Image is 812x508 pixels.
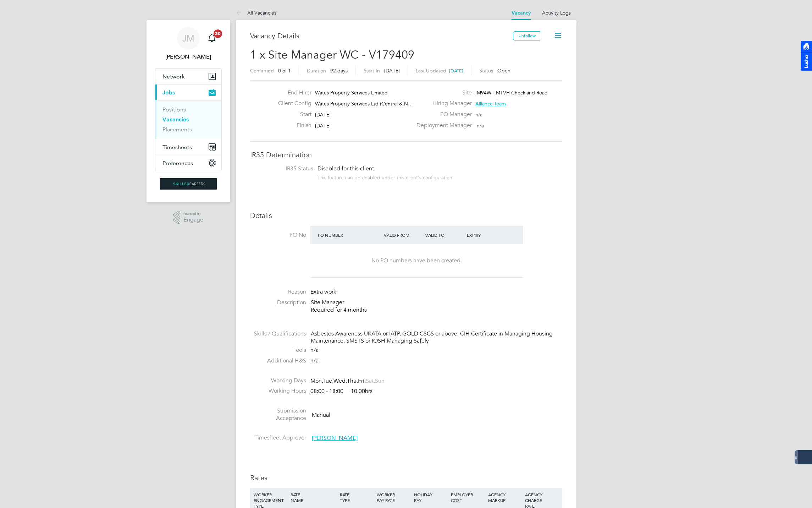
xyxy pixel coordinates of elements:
span: 20 [214,29,222,38]
span: n/a [477,122,484,129]
a: All Vacancies [236,10,276,16]
h3: IR35 Determination [250,150,562,159]
span: [PERSON_NAME] [312,435,358,442]
button: Unfollow [513,31,541,40]
div: HOLIDAY PAY [412,488,449,507]
span: JM [182,34,194,43]
label: Finish [272,122,311,129]
span: Preferences [162,160,193,166]
button: Jobs [155,84,221,100]
span: Open [497,67,510,74]
div: Asbestos Awareness UKATA or IATP, GOLD CSCS or above, CIH Certificate in Managing Housing Mainten... [311,330,562,345]
span: 0 of 1 [278,67,291,74]
span: n/a [475,111,482,118]
span: Disabled for this client. [317,165,375,172]
div: PO Number [316,229,382,241]
div: No PO numbers have been created. [317,257,516,264]
label: Additional H&S [250,357,306,365]
button: Network [155,69,221,84]
div: Expiry [465,229,507,241]
label: Client Config [272,100,311,107]
img: skilledcareers-logo-retina.png [160,178,217,190]
p: Site Manager Required for 4 months [311,299,562,314]
label: Reason [250,288,306,296]
span: Tue, [323,377,333,384]
label: Working Hours [250,387,306,395]
a: Placements [162,126,192,133]
span: 92 days [330,67,348,74]
label: Start In [364,67,380,74]
label: Start [272,111,311,118]
span: [DATE] [315,111,331,118]
a: Vacancies [162,116,189,123]
label: Description [250,299,306,306]
h3: Vacancy Details [250,31,513,40]
a: Go to home page [155,178,222,190]
span: 10.00hrs [347,388,372,395]
label: Deployment Manager [412,122,472,129]
span: Engage [183,217,203,223]
nav: Main navigation [147,20,230,202]
span: n/a [310,357,319,364]
label: Timesheet Approver [250,434,306,442]
label: Last Updated [416,67,446,74]
a: Positions [162,106,186,113]
span: Extra work [310,288,336,295]
label: Hiring Manager [412,100,472,107]
div: Jobs [155,100,221,139]
span: Sun [375,377,385,384]
div: 08:00 - 18:00 [310,388,372,395]
div: Valid From [382,229,424,241]
h3: Details [250,211,562,220]
label: Site [412,89,472,97]
label: Skills / Qualifications [250,330,306,338]
span: Network [162,73,185,80]
span: [DATE] [449,68,463,74]
div: RATE NAME [289,488,338,507]
label: PO No [250,231,306,239]
label: Duration [307,67,326,74]
h3: Rates [250,473,562,482]
span: Wates Property Services Ltd (Central & N… [315,100,413,107]
label: Confirmed [250,67,274,74]
span: Thu, [347,377,358,384]
label: End Hirer [272,89,311,97]
label: Submission Acceptance [250,407,306,422]
span: Timesheets [162,144,192,151]
a: 20 [205,27,219,50]
div: AGENCY MARKUP [486,488,523,507]
button: Preferences [155,155,221,171]
span: [DATE] [315,122,331,129]
span: 1 x Site Manager WC - V179409 [250,48,414,62]
span: n/a [310,346,319,354]
span: IM94W - MTVH Checkland Road [475,89,548,96]
a: Powered byEngage [173,211,203,224]
div: WORKER PAY RATE [375,488,412,507]
div: Valid To [424,229,465,241]
span: [DATE] [384,67,400,74]
button: Timesheets [155,139,221,155]
span: Powered by [183,211,203,217]
label: Status [479,67,493,74]
a: Activity Logs [542,10,571,16]
div: EMPLOYER COST [449,488,486,507]
label: IR35 Status [257,165,313,173]
span: Fri, [358,377,366,384]
span: Wed, [333,377,347,384]
a: JM[PERSON_NAME] [155,27,222,61]
span: Sat, [366,377,375,384]
label: PO Manager [412,111,472,118]
a: Vacancy [512,10,531,16]
span: Wates Property Services Limited [315,89,388,96]
span: Alliance Team [475,100,506,107]
label: Tools [250,346,306,354]
span: Jack McMurray [155,53,222,61]
span: Jobs [162,89,175,96]
div: This feature can be enabled under this client's configuration. [317,173,454,181]
label: Working Days [250,377,306,384]
span: Manual [312,411,330,418]
span: Mon, [310,377,323,384]
div: RATE TYPE [338,488,375,507]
